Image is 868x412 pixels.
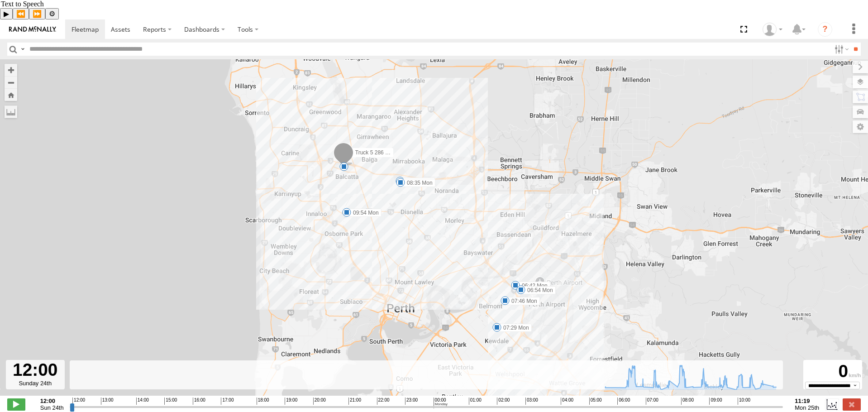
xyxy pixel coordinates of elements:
strong: 12:00 [40,398,64,404]
span: 09:00 [709,398,722,405]
span: 15:00 [164,398,177,405]
label: Notifications [789,19,808,39]
span: 10:00 [738,398,750,405]
span: 14:00 [136,398,149,405]
span: 13:00 [101,398,114,405]
button: Forward [29,8,45,19]
label: System Management [844,19,863,39]
i: ? [818,22,832,37]
span: Mon 25th Aug 2025 [795,404,819,411]
div: Julian Wright [759,23,786,36]
label: 08:35 Mon [401,179,435,187]
label: 06:54 Mon [521,286,556,294]
span: 08:00 [681,398,694,405]
label: Measure [5,105,17,118]
label: Search Query [19,43,26,56]
span: 22:00 [377,398,390,405]
span: Sun 24th Aug 2025 [40,404,64,411]
span: 12:00 [72,398,85,405]
span: 05:00 [589,398,602,405]
span: 17:00 [221,398,234,405]
label: Search Filter Options [831,43,850,56]
span: 16:00 [193,398,205,405]
label: 07:46 Mon [505,297,540,305]
label: Play/Stop [7,398,25,410]
strong: 11:19 [795,398,819,404]
span: 03:00 [525,398,538,405]
label: Map Settings [853,120,868,133]
label: 06:42 Mon [515,282,550,290]
a: ? [811,19,839,39]
label: Dashboards [178,19,231,39]
button: Zoom Home [5,89,17,101]
label: 08:21 Mon [400,177,435,186]
span: 21:00 [348,398,361,405]
button: Zoom in [5,64,17,76]
button: Previous [13,8,29,19]
span: 20:00 [313,398,326,405]
span: Truck 5 286 1IJY426 [355,149,405,156]
span: 23:00 [405,398,418,405]
span: 18:00 [257,398,269,405]
span: 06:00 [617,398,630,405]
span: 04:00 [561,398,573,405]
span: Full Screen Dashboard [734,19,753,39]
div: 0 [805,361,861,382]
span: 02:00 [497,398,510,405]
button: Settings [45,8,59,19]
label: Close [843,398,861,410]
span: 07:00 [646,398,658,405]
div: 5 [339,162,348,171]
img: rand-logo.svg [9,26,56,33]
span: 00:00 [434,398,448,408]
span: 19:00 [285,398,297,405]
button: Zoom out [5,76,17,89]
label: 07:29 Mon [497,324,532,332]
label: 09:54 Mon [347,209,382,217]
span: 01:00 [469,398,482,405]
